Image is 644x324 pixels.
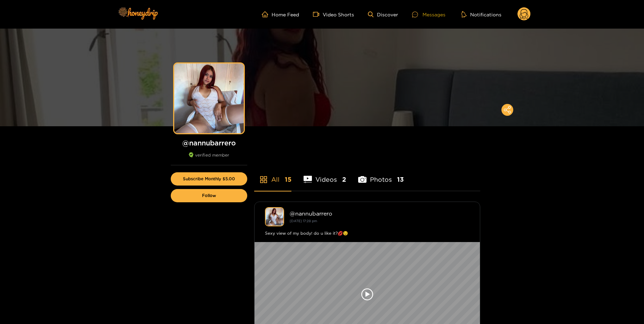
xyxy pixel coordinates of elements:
button: Follow [171,189,247,202]
span: appstore [259,175,268,184]
button: Subscribe Monthly $5.00 [171,172,247,186]
span: 15 [285,175,291,184]
div: Messages [412,10,445,18]
a: Video Shorts [313,11,354,17]
li: Photos [358,159,404,191]
span: 2 [342,175,346,184]
span: home [262,11,272,17]
span: Follow [202,193,216,198]
div: Sexy view of my body! do u like it?💋😉 [265,230,469,237]
a: Discover [368,12,398,17]
div: @ nannubarrero [290,210,469,217]
button: Notifications [459,11,504,18]
span: video-camera [313,11,323,17]
li: All [254,159,291,191]
img: nannubarrero [265,207,284,226]
a: Home Feed [262,11,299,17]
h1: @ nannubarrero [171,138,247,147]
span: 13 [397,175,404,184]
small: [DATE] 17:28 pm [290,219,317,223]
div: verified member [171,152,247,165]
li: Videos [304,159,346,191]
